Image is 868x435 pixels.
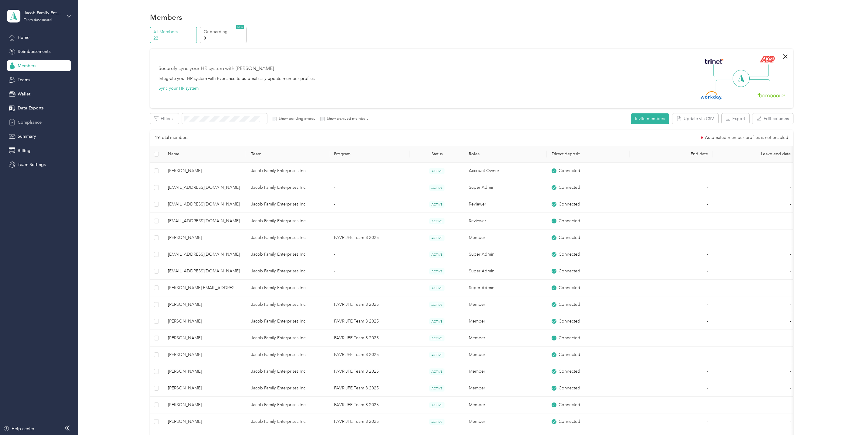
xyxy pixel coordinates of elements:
[246,330,329,347] td: Jacob Family Enterprises Inc
[703,57,725,66] img: Trinet
[159,85,199,91] button: Sync your HR system
[705,136,788,140] span: Automated member profiles is not enabled
[246,380,329,397] td: Jacob Family Enterprises Inc
[150,14,182,20] h1: Members
[464,163,547,179] td: Account Owner
[168,151,241,157] span: Name
[246,397,329,413] td: Jacob Family Enterprises Inc
[630,246,713,263] td: -
[277,116,315,122] label: Show pending invites
[701,91,722,100] img: Workday
[168,418,241,425] span: [PERSON_NAME]
[163,146,246,163] th: Name
[716,79,737,92] img: Line Left Down
[153,35,195,41] p: 22
[429,368,444,375] span: ACTIVE
[630,280,713,296] td: -
[329,330,410,347] td: FAVR JFE Team 8 2025
[429,335,444,341] span: ACTIVE
[155,134,188,141] p: 19 Total members
[159,75,316,82] div: Integrate your HR system with Everlance to automatically update member profiles.
[713,313,796,330] td: -
[559,218,580,224] span: Connected
[163,363,246,380] td: Corey Wheeler
[329,163,410,179] td: -
[464,380,547,397] td: Member
[246,347,329,363] td: Jacob Family Enterprises Inc
[464,413,547,430] td: Member
[168,335,241,341] span: [PERSON_NAME]
[630,263,713,280] td: -
[246,246,329,263] td: Jacob Family Enterprises Inc
[163,213,246,230] td: favr2+jacob@everlance.com
[713,246,796,263] td: -
[630,413,713,430] td: -
[464,363,547,380] td: Member
[246,196,329,213] td: Jacob Family Enterprises Inc
[168,368,241,375] span: [PERSON_NAME]
[246,280,329,296] td: Jacob Family Enterprises Inc
[630,347,713,363] td: -
[722,113,749,124] button: Export
[3,426,34,432] div: Help center
[18,48,51,55] span: Reimbursements
[246,213,329,230] td: Jacob Family Enterprises Inc
[24,10,62,16] div: Jacob Family Enterprises Inc
[18,91,30,97] span: Wallet
[630,313,713,330] td: -
[630,380,713,397] td: -
[559,285,580,291] span: Connected
[429,419,444,425] span: ACTIVE
[713,146,796,163] th: Leave end date
[329,179,410,196] td: -
[18,34,30,41] span: Home
[559,318,580,325] span: Connected
[429,302,444,308] span: ACTIVE
[329,413,410,430] td: FAVR JFE Team 8 2025
[630,196,713,213] td: -
[429,235,444,241] span: ACTIVE
[559,251,580,258] span: Connected
[329,380,410,397] td: FAVR JFE Team 8 2025
[329,196,410,213] td: -
[630,179,713,196] td: -
[630,230,713,246] td: -
[713,347,796,363] td: -
[163,196,246,213] td: favr1+jacob@everlance.com
[168,285,241,291] span: [PERSON_NAME][EMAIL_ADDRESS][DOMAIN_NAME] (You)
[325,116,368,122] label: Show archived members
[429,218,444,224] span: ACTIVE
[559,335,580,341] span: Connected
[630,213,713,230] td: -
[246,179,329,196] td: Jacob Family Enterprises Inc
[246,230,329,246] td: Jacob Family Enterprises Inc
[236,25,244,29] span: NEW
[329,313,410,330] td: FAVR JFE Team 8 2025
[713,330,796,347] td: -
[18,147,30,154] span: Billing
[429,251,444,258] span: ACTIVE
[204,29,245,35] p: Onboarding
[163,313,246,330] td: TOBY DARNELL
[757,93,785,97] img: BambooHR
[329,230,410,246] td: FAVR JFE Team 8 2025
[713,397,796,413] td: -
[464,397,547,413] td: Member
[163,163,246,179] td: Vic Gilpin
[464,296,547,313] td: Member
[204,35,245,41] p: 0
[163,179,246,196] td: success+jacob@everlance.com
[464,280,547,296] td: Super Admin
[834,401,868,435] iframe: Everlance-gr Chat Button Frame
[163,246,246,263] td: scottj@jacobfamilyinc.com
[168,268,241,274] span: [EMAIL_ADDRESS][DOMAIN_NAME]
[163,413,246,430] td: Coy Chester
[168,201,241,208] span: [EMAIL_ADDRESS][DOMAIN_NAME]
[713,363,796,380] td: -
[713,296,796,313] td: -
[559,167,580,174] span: Connected
[464,330,547,347] td: Member
[630,330,713,347] td: -
[713,163,796,179] td: -
[168,402,241,408] span: [PERSON_NAME]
